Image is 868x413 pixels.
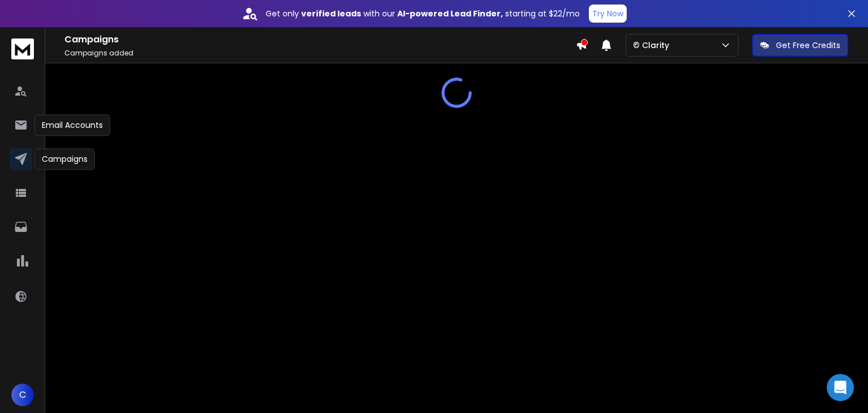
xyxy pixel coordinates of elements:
p: Try Now [592,8,623,19]
div: Campaigns [34,148,95,170]
strong: verified leads [301,8,361,19]
button: Get Free Credits [752,34,848,57]
h1: Campaigns [64,33,576,46]
p: Campaigns added [64,49,576,58]
button: C [11,384,34,406]
img: logo [11,38,34,59]
strong: AI-powered Lead Finder, [397,8,503,19]
div: Open Intercom Messenger [827,374,854,401]
p: © Clarity [633,40,674,51]
button: Try Now [589,5,627,23]
p: Get Free Credits [776,40,840,51]
p: Get only with our starting at $22/mo [266,8,580,19]
div: Email Accounts [34,114,110,136]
